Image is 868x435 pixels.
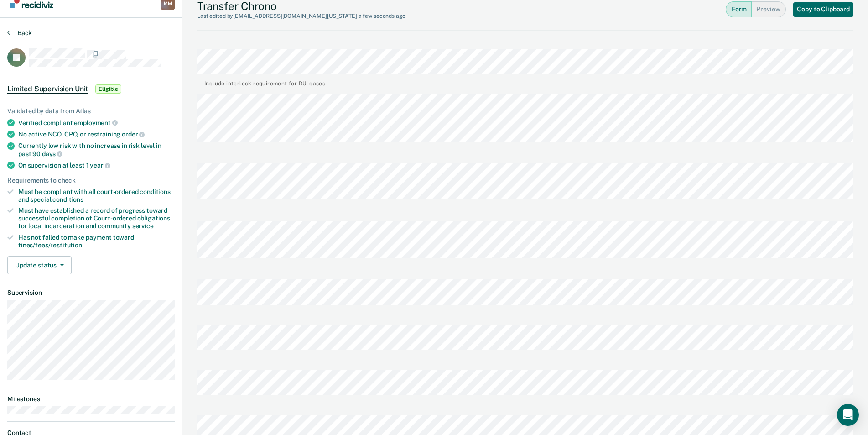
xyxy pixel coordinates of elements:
[18,130,175,138] div: No active NCO, CPO, or restraining
[726,1,752,17] button: Form
[18,161,175,169] div: On supervision at least 1
[18,241,82,249] span: fines/fees/restitution
[7,289,175,297] dt: Supervision
[18,188,175,204] div: Must be compliant with all court-ordered conditions and special conditions
[197,13,405,19] div: Last edited by [EMAIL_ADDRESS][DOMAIN_NAME][US_STATE]
[359,13,405,19] span: a few seconds ago
[7,29,32,37] button: Back
[18,142,175,157] div: Currently low risk with no increase in risk level in past 90
[7,177,175,184] div: Requirements to check
[837,404,859,426] div: Open Intercom Messenger
[122,131,145,138] span: order
[90,162,110,169] span: year
[793,2,853,17] button: Copy to Clipboard
[95,84,121,94] span: Eligible
[7,256,72,274] button: Update status
[7,395,175,403] dt: Milestones
[18,234,175,249] div: Has not failed to make payment toward
[7,107,175,115] div: Validated by data from Atlas
[18,119,175,127] div: Verified compliant
[132,222,154,230] span: service
[42,150,62,157] span: days
[7,84,88,94] span: Limited Supervision Unit
[752,1,786,17] button: Preview
[18,207,175,230] div: Must have established a record of progress toward successful completion of Court-ordered obligati...
[204,78,325,87] div: Include interlock requirement for DUI cases
[74,119,117,126] span: employment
